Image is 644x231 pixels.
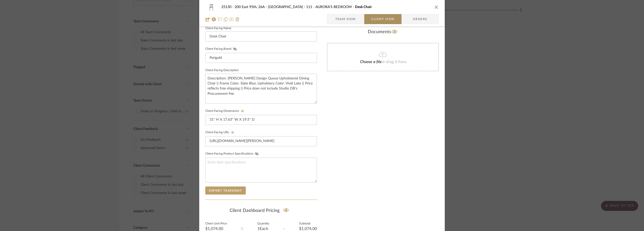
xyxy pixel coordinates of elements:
[434,5,439,9] button: close
[229,131,236,134] button: Client-Facing URL
[299,227,317,231] div: $1,074.00
[205,131,236,134] label: Client-Facing URL
[235,17,239,21] img: Remove from project
[355,5,372,9] span: Desk Chair
[205,152,260,156] label: Client-Facing Product Specifications
[205,27,231,30] label: Client-Facing Name
[205,136,317,146] input: Enter item URL
[205,47,238,51] label: Client-Facing Brand
[299,222,317,225] label: Subtotal
[360,60,382,64] span: Choose a file
[205,31,317,41] input: Enter Client-Facing Item Name
[221,5,306,9] span: 25130 - 200 East 95th, 26A - [GEOGRAPHIC_DATA]
[205,53,317,63] input: Enter Client-Facing Brand
[205,2,217,12] img: fbfc8045-3fdc-4485-a257-18dfaf079a7c_48x40.jpg
[306,5,355,9] span: 111 - AURORA'S BEDROOM
[371,14,394,24] span: Client View
[257,222,269,225] label: Quantity
[205,115,317,125] input: Enter item dimensions
[205,69,239,72] label: Client-Facing Description
[257,227,269,231] div: 1 Each
[335,14,356,24] span: Team View
[253,152,260,156] button: Client-Facing Product Specifications
[205,109,246,113] label: Client-Facing Dimensions
[407,14,433,24] span: Orders
[205,187,246,195] button: Export Tearsheet
[231,47,238,51] button: Client-Facing Brand
[205,222,227,225] label: Client Unit Price
[327,28,439,36] div: Documents
[205,227,227,231] div: $1,074.00
[382,60,407,64] span: or drag it here.
[205,205,317,216] div: Client Dashboard Pricing
[239,109,246,113] button: Client-Facing Dimensions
